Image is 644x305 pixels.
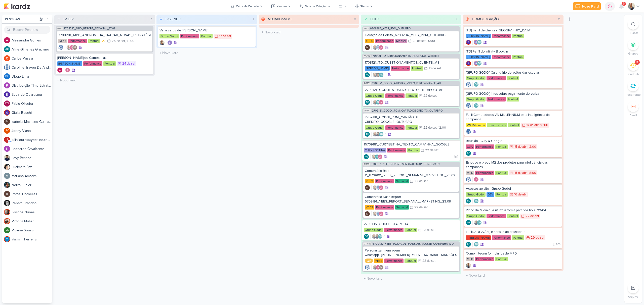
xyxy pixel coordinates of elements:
span: AG793 [363,109,371,112]
div: Pontual [411,66,423,71]
div: Pontual [495,171,508,175]
div: Colaboradores: Iara Santos, Caroline Traven De Andrade, Alessandra Gomes [371,45,384,50]
div: [GRUPO GODOI] Calendário de ações das escolas [466,70,560,75]
div: 0 [352,17,358,22]
img: Iara Santos [66,45,71,50]
img: Iara Santos [373,211,378,216]
div: Pontual [512,55,524,59]
img: Caroline Traven De Andrade [4,64,10,70]
div: 24 de set [122,62,135,65]
div: 22 de set [425,149,438,152]
div: Criador(a): Giulia Boschi [466,61,471,66]
div: Performance [492,34,511,38]
div: J o n e y V i a n a [12,128,52,133]
div: Aline Gimenez Graciano [474,198,479,204]
div: Aline Gimenez Graciano [376,100,381,105]
img: Alessandra Gomes [69,45,74,50]
div: , 12:00 [527,145,536,148]
img: Iara Santos [159,40,165,45]
div: Colaboradores: Aline Gimenez Graciano [472,198,479,204]
img: Iara Santos [373,72,378,77]
p: AG [475,105,478,107]
div: Criador(a): Aline Gimenez Graciano [466,151,471,156]
div: CURY | BETINA [364,148,386,152]
div: Aline Gimenez Graciano [474,82,479,87]
div: Mensal [395,39,407,43]
div: Grupo Godoi [159,34,179,38]
div: 2 [148,17,154,22]
div: [PERSON_NAME] [466,55,491,59]
img: Nelito Junior [376,72,381,77]
div: S i l v i a n e N u n e s [12,210,52,215]
div: G i u l i a B o s c h i [12,110,52,115]
div: Pontual [512,34,524,38]
div: Performance [487,97,506,101]
img: Iara Santos [373,185,378,190]
div: Comentário Dash Report_ 6709191_YEES_REPORT_SEMANAL_MARKETING_23.09 [365,195,457,204]
div: Performance [68,39,87,43]
img: Iara Santos [373,45,378,50]
div: Criador(a): Caroline Traven De Andrade [466,103,471,108]
div: 15 de abr [514,145,527,148]
div: Grupo Godoi [466,97,486,101]
div: Criador(a): Aline Gimenez Graciano [466,198,471,204]
div: Aline Gimenez Graciano [477,220,482,225]
div: Isabella Machado Guimarães [365,185,370,190]
div: Geração de Boleto_6708284_YEES_PDM_OUTUBRO [365,33,457,37]
div: [PERSON_NAME] [57,61,82,66]
p: AG [467,152,470,155]
p: IM [6,120,9,123]
img: Distribuição Time Estratégico [4,82,10,88]
li: Ctrl + F [624,19,642,35]
img: Iara Santos [372,154,377,159]
img: kardz.app [4,3,30,9]
div: Criador(a): Isabella Machado Guimarães [365,185,370,190]
div: 22 de set [423,126,437,129]
p: AG [5,48,9,51]
div: C a r o l i n e T r a v e n D e A n d r a d e [12,65,52,70]
img: Giulia Boschi [466,40,471,45]
img: Alessandra Gomes [65,68,70,73]
div: Criador(a): Caroline Traven De Andrade [466,177,471,182]
div: Acessos ao site - Grupo Godoi [466,186,560,191]
img: Iara Santos [373,100,378,105]
img: Giulia Boschi [474,40,479,45]
p: AG [475,200,478,202]
div: 8 [454,17,460,22]
div: j u l i a . l o u r e s @ y e e s i n c . c o m . b r [12,137,52,142]
div: Grupo Godoi [466,214,486,218]
div: Pontual [495,144,508,149]
span: AG732 [363,82,371,85]
span: IM73 [363,27,369,30]
div: Performance [385,93,405,98]
div: Comentário Raio-X_6709191_YEES_REPORT_SEMANAL_MARKETING_23.09 [365,169,457,178]
input: Buscar Pessoas [4,26,50,34]
span: AG716 [363,55,371,57]
div: Grupo Godoi [466,192,486,197]
div: Texeira Duarte_Análise de Campanhas [57,56,152,60]
div: , 10:00 [426,39,435,43]
span: 7708222_MPD_REPORT_SEMANAL_27.08 [64,27,115,30]
img: Rafael Dornelles [4,191,10,197]
div: Diego Lima [4,73,10,79]
span: 2709121_GODOI_AJUSTAR_VIDEO_PERFORMANCE_AB [372,82,441,85]
div: julia.loures@yeesinc.com.br [4,137,10,143]
div: Criador(a): Aline Gimenez Graciano [364,154,369,159]
div: D i s t r i b u i ç ã o T i m e E s t r a t é g i c o [12,83,52,88]
p: AG [478,62,481,65]
span: 1 [457,155,458,159]
p: AG [376,156,379,158]
div: 22 de abr [526,215,539,218]
div: Criador(a): Caroline Traven De Andrade [466,129,471,134]
div: [PERSON_NAME] [466,34,491,38]
div: YEES [365,205,374,210]
img: Alessandra Gomes [379,45,384,50]
div: Pontual [200,34,213,38]
p: AG [366,101,369,104]
div: Colaboradores: Giulia Boschi, Aline Gimenez Graciano [472,40,482,45]
img: Silviane Nunes [4,209,10,215]
div: Criador(a): Aline Gimenez Graciano [365,100,370,105]
p: Grupos [628,51,638,56]
div: Criador(a): Alessandra Gomes [57,68,62,73]
p: IM [366,46,369,49]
